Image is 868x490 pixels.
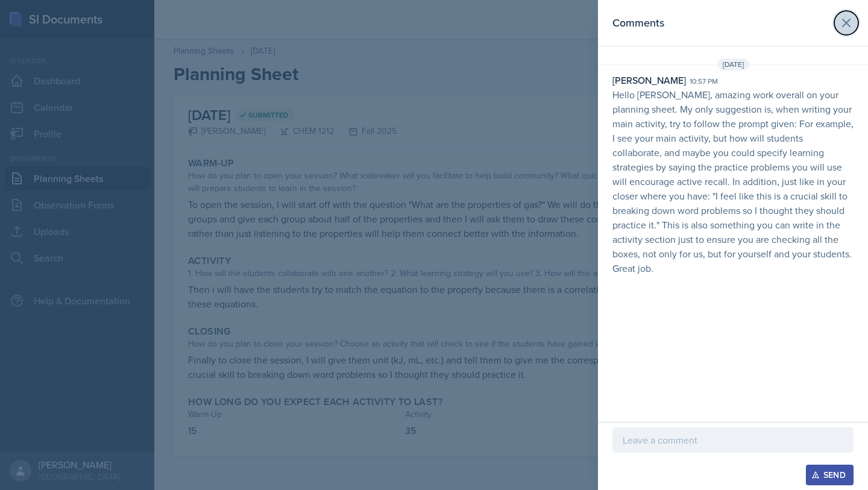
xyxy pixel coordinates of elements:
[806,465,854,485] button: Send
[612,87,854,275] p: Hello [PERSON_NAME], amazing work overall on your planning sheet. My only suggestion is, when wri...
[612,14,664,31] h2: Comments
[717,58,749,71] span: [DATE]
[690,76,718,87] div: 10:57 pm
[612,73,686,87] div: [PERSON_NAME]
[814,470,846,480] div: Send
